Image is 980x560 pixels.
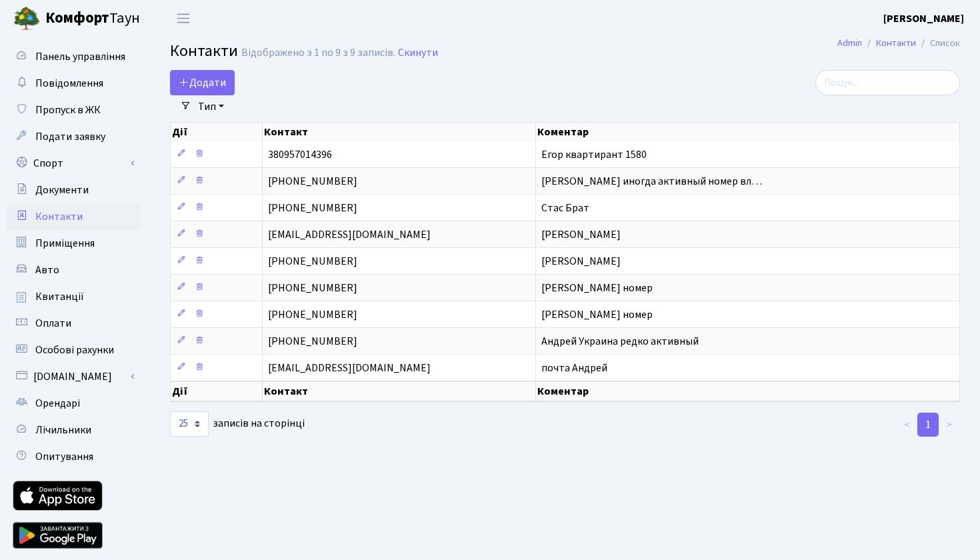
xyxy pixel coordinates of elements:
span: Авто [35,263,59,277]
th: Коментар [536,381,960,401]
a: 1 [917,413,939,437]
a: Пропуск в ЖК [7,97,140,123]
a: Спорт [7,150,140,177]
a: Admin [837,36,862,50]
th: Дії [171,381,263,401]
span: Квитанції [35,289,84,304]
span: [PHONE_NUMBER] [268,254,357,269]
span: Особові рахунки [35,343,114,357]
a: Приміщення [7,230,140,257]
span: Контакти [35,209,83,224]
a: Панель управління [7,43,140,70]
span: Оплати [35,316,71,331]
th: Дії [171,123,263,141]
span: [PHONE_NUMBER] [268,281,357,295]
input: Пошук... [815,70,960,95]
img: logo.png [13,5,40,32]
th: Контакт [263,381,536,401]
span: Стас Брат [541,201,589,215]
span: Орендарі [35,396,80,411]
a: Лічильники [7,417,140,443]
span: Панель управління [35,49,125,64]
span: Приміщення [35,236,95,251]
a: Опитування [7,443,140,470]
a: Подати заявку [7,123,140,150]
a: Додати [170,70,235,95]
a: Повідомлення [7,70,140,97]
a: Квитанції [7,283,140,310]
span: 380957014396 [268,147,332,162]
a: Особові рахунки [7,337,140,363]
a: Документи [7,177,140,203]
a: Контакти [876,36,916,50]
span: [EMAIL_ADDRESS][DOMAIN_NAME] [268,227,431,242]
a: Контакти [7,203,140,230]
a: Тип [193,95,229,118]
div: Відображено з 1 по 9 з 9 записів. [241,47,395,59]
span: [PERSON_NAME] номер [541,281,653,295]
span: [PERSON_NAME] иногда активный номер вл… [541,174,762,189]
span: [PHONE_NUMBER] [268,174,357,189]
span: Пропуск в ЖК [35,103,101,117]
span: Подати заявку [35,129,105,144]
span: Егор квартирант 1580 [541,147,647,162]
th: Коментар [536,123,960,141]
span: [PERSON_NAME] номер [541,307,653,322]
a: [PERSON_NAME] [883,11,964,27]
span: Додати [179,75,226,90]
li: Список [916,36,960,51]
span: [PHONE_NUMBER] [268,334,357,349]
a: Скинути [398,47,438,59]
a: [DOMAIN_NAME] [7,363,140,390]
span: [PERSON_NAME] [541,254,621,269]
nav: breadcrumb [817,29,980,57]
b: [PERSON_NAME] [883,11,964,26]
span: Опитування [35,449,93,464]
span: [PERSON_NAME] [541,227,621,242]
span: Лічильники [35,423,91,437]
select: записів на сторінці [170,411,209,437]
span: Документи [35,183,89,197]
b: Комфорт [45,7,109,29]
th: Контакт [263,123,536,141]
span: [PHONE_NUMBER] [268,307,357,322]
span: Контакти [170,39,238,63]
a: Авто [7,257,140,283]
span: [PHONE_NUMBER] [268,201,357,215]
a: Оплати [7,310,140,337]
span: Андрей Украина редко активный [541,334,699,349]
span: Таун [45,7,140,30]
button: Переключити навігацію [167,7,200,29]
a: Орендарі [7,390,140,417]
label: записів на сторінці [170,411,305,437]
span: почта Андрей [541,361,607,375]
span: [EMAIL_ADDRESS][DOMAIN_NAME] [268,361,431,375]
span: Повідомлення [35,76,103,91]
